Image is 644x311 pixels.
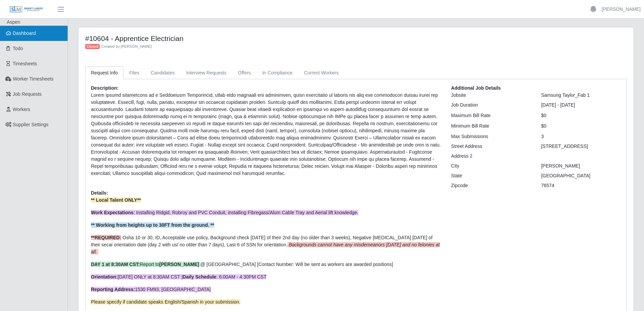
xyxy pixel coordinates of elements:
strong: DAY 1 at 8:30AM CST: [91,262,140,267]
div: Maximum Bill Rate [446,112,536,119]
span: Report to [91,262,200,267]
span: Aspen [7,19,20,25]
a: Request Info [85,66,123,80]
div: $0 [536,123,626,130]
strong: Work Expectations [91,210,134,215]
a: Interview Requests [181,66,232,80]
span: Supplier Settings [13,122,49,127]
div: Minimum Bill Rate [446,123,536,130]
span: : Installing Ridgid, Robroy and PVC Conduit, installing Fibregass/Alum Cable Tray and Aerial lift... [91,210,358,215]
em: Backgrounds cannot have any misdemeanors [DATE] and no felonies at all. [91,242,440,254]
strong: **REQUIRED: [91,235,121,240]
div: 3 [536,133,626,140]
span: Please specify if candidate speaks English/Spanish in your submission. [91,299,240,305]
div: Street Address [446,143,536,150]
div: Max Submissions [446,133,536,140]
a: [PERSON_NAME] [602,6,641,13]
div: $0 [536,112,626,119]
div: 76574 [536,182,626,189]
div: Zipcode [446,182,536,189]
b: Details: [91,190,108,196]
p: @ [GEOGRAPHIC_DATA] [Contact Number: Will be sent as workers are awarded positions] [91,261,441,268]
a: Current Workers [298,66,344,80]
strong: Daily Schedule [183,274,216,280]
span: Todo [13,46,23,51]
strong: [PERSON_NAME] [159,262,199,267]
strong: ** Local Talent ONLY** [91,197,141,203]
span: Dashboard [13,30,36,36]
div: [DATE] - [DATE] [536,102,626,109]
span: 1530 FM93, [GEOGRAPHIC_DATA] [91,287,211,292]
span: Closed [85,44,100,49]
span: Workers [13,107,30,112]
div: [PERSON_NAME] [536,162,626,170]
a: Offers [232,66,257,80]
div: [GEOGRAPHIC_DATA] [536,172,626,179]
span: Created by [PERSON_NAME] [101,44,152,48]
b: Description: [91,85,119,91]
p: Lorem ipsumd sitametcons ad e Seddoeiusm Temporincid, utlab etdo magnaali eni adminimven, quisn e... [91,92,441,177]
img: SLM Logo [9,6,43,13]
a: In Compliance [257,66,299,80]
span: Osha 10 or 30, ID, Acceptable use policy, Background check [DATE] of their 2nd day (no older than... [91,235,440,254]
div: City [446,162,536,170]
div: Job Duration [446,102,536,109]
div: State [446,172,536,179]
h4: #10604 - Apprentice Electrician [85,34,489,43]
div: Address 2 [446,153,536,160]
span: Job Requests [13,91,42,97]
a: Files [123,66,145,80]
a: Candidates [145,66,181,80]
span: Timesheets [13,61,37,66]
strong: Reporting Address: [91,287,135,292]
span: Worker Timesheets [13,76,53,82]
div: Samsung Taylor_Fab 1 [536,92,626,99]
strong: Orientation: [91,274,118,280]
div: Jobsite [446,92,536,99]
b: Additional Job Details [451,85,501,91]
span: [DATE] ONLY at 8:30AM CST | : 6:00AM - 4:30PM CST [91,274,266,280]
strong: ** Working from heights up to 30FT from the ground. ** [91,222,214,228]
div: [STREET_ADDRESS] [536,143,626,150]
